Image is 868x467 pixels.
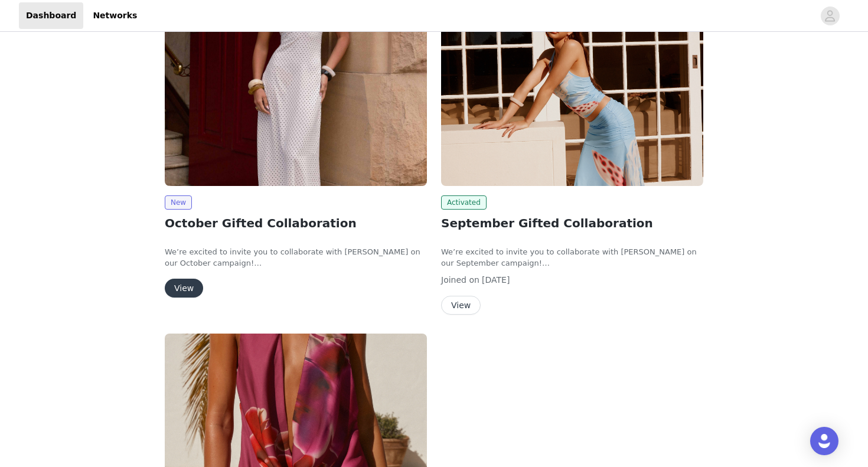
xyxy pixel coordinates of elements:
[165,279,203,298] button: View
[165,246,427,269] p: We’re excited to invite you to collaborate with [PERSON_NAME] on our October campaign!
[165,284,203,293] a: View
[441,296,481,315] button: View
[810,427,838,455] div: Open Intercom Messenger
[165,195,192,210] span: New
[165,214,427,232] h2: October Gifted Collaboration
[86,2,144,29] a: Networks
[441,195,487,210] span: Activated
[441,214,703,232] h2: September Gifted Collaboration
[441,275,479,285] span: Joined on
[19,2,83,29] a: Dashboard
[441,246,703,269] p: We’re excited to invite you to collaborate with [PERSON_NAME] on our September campaign!
[441,301,481,310] a: View
[482,275,510,285] span: [DATE]
[824,6,836,25] div: avatar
